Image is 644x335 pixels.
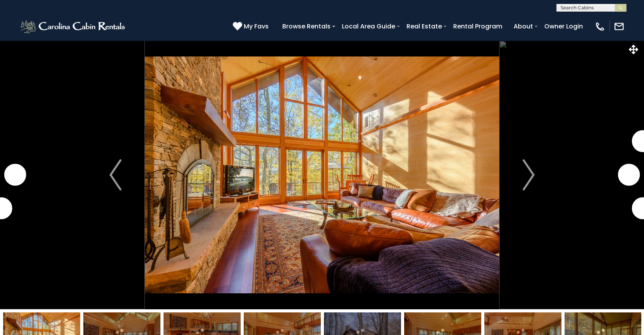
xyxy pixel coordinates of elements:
a: Real Estate [403,19,446,33]
img: mail-regular-white.png [614,21,625,32]
img: phone-regular-white.png [595,21,605,32]
span: My Favs [244,21,269,31]
a: Rental Program [449,19,506,33]
img: arrow [109,159,121,190]
a: About [510,19,537,33]
img: White-1-2.png [19,19,127,34]
a: Local Area Guide [338,19,399,33]
a: Owner Login [540,19,587,33]
button: Next [499,41,558,309]
a: My Favs [233,21,271,32]
button: Previous [86,41,145,309]
a: Browse Rentals [278,19,334,33]
img: arrow [523,159,534,190]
